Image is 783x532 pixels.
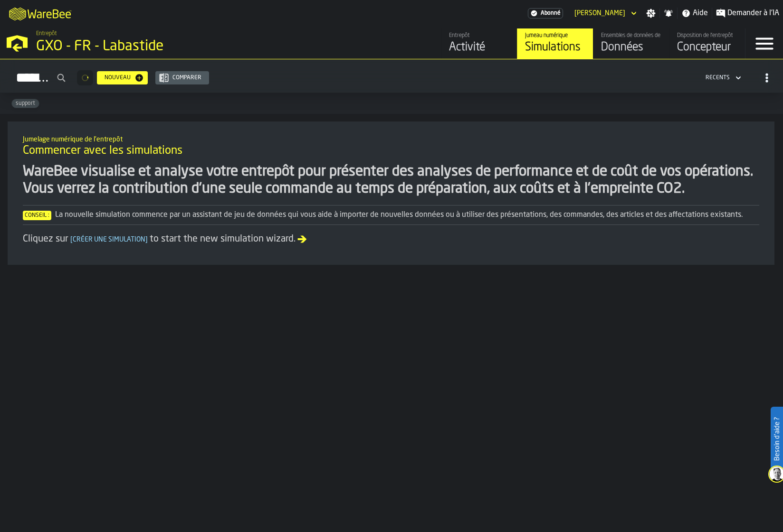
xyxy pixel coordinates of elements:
[12,100,39,107] span: support
[574,9,625,17] div: DropdownMenuValue-HUGO MANIGLIER
[449,40,509,55] div: Activité
[23,163,759,197] div: WareBee visualise et analyse votre entrepôt pour présenter des analyses de performance et de coût...
[772,408,782,470] label: Besoin d'aide ?
[702,72,743,84] div: DropdownMenuValue-4
[677,40,737,55] div: Concepteur
[97,71,148,84] button: button-Nouveau
[601,32,661,39] div: Ensembles de données de l'entrepôt
[23,233,759,246] div: Cliquez sur to start the new simulation wizard.
[593,28,669,59] a: link-to-/wh/i/6d62c477-0d62-49a3-8ae2-182b02fd63a7/data
[169,75,205,81] div: Comparer
[449,32,509,39] div: Entrepôt
[727,8,779,19] span: Demander à l'IA
[36,38,293,55] div: GXO - FR - Labastide
[677,32,737,39] div: Disposition de l'entrepôt
[73,70,97,85] div: ButtonLoadMore-Chargement...-Prévenir-Première-Dernière
[441,28,517,59] a: link-to-/wh/i/6d62c477-0d62-49a3-8ae2-182b02fd63a7/feed/
[23,143,182,159] span: Commencer avec les simulations
[712,8,783,19] label: button-toggle-Demander à l'IA
[70,236,73,243] span: [
[528,8,563,19] div: Abonnement au menu
[8,121,774,265] div: ItemListCard-
[642,9,659,18] label: button-toggle-Paramètres
[525,32,585,39] div: Jumeau numérique
[706,75,730,81] div: DropdownMenuValue-4
[145,236,148,243] span: ]
[517,28,593,59] a: link-to-/wh/i/6d62c477-0d62-49a3-8ae2-182b02fd63a7/simulations
[660,9,677,18] label: button-toggle-Notifications
[745,28,783,59] label: button-toggle-Menu
[101,75,134,81] div: Nouveau
[541,10,561,17] span: Abonné
[571,8,639,19] div: DropdownMenuValue-HUGO MANIGLIER
[525,40,585,55] div: Simulations
[23,134,759,143] h2: Sub Title
[669,28,745,59] a: link-to-/wh/i/6d62c477-0d62-49a3-8ae2-182b02fd63a7/designer
[678,8,712,19] label: button-toggle-Aide
[23,209,759,221] div: La nouvelle simulation commence par un assistant de jeu de données qui vous aide à importer de no...
[601,40,661,55] div: Données
[68,236,150,243] span: Créer une simulation
[528,8,563,19] a: link-to-/wh/i/6d62c477-0d62-49a3-8ae2-182b02fd63a7/settings/billing
[23,211,51,220] span: Conseil :
[36,30,57,37] span: Entrepôt
[693,8,708,19] span: Aide
[155,71,209,84] button: button-Comparer
[15,129,767,163] div: title-Commencer avec les simulations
